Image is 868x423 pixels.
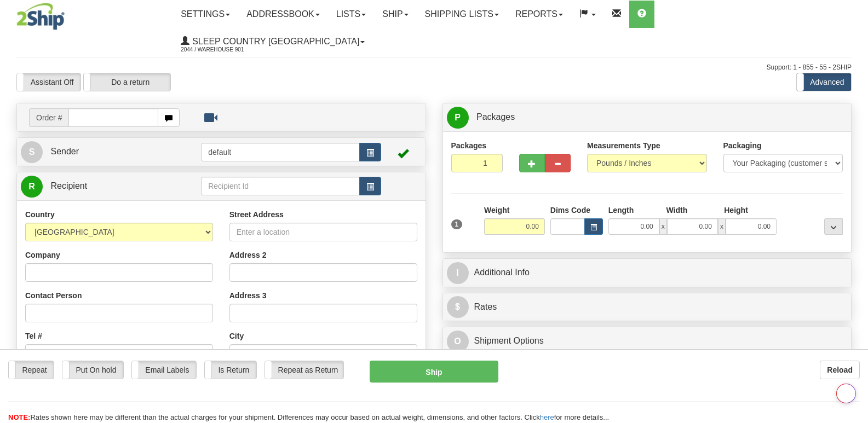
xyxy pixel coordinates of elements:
[8,413,30,421] span: NOTE:
[718,218,726,235] span: x
[25,290,82,301] label: Contact Person
[16,3,65,30] img: logo2044.jpg
[797,73,851,91] label: Advanced
[16,63,852,72] div: Support: 1 - 855 - 55 - 2SHIP
[62,361,123,379] label: Put On hold
[328,1,374,28] a: Lists
[447,296,848,318] a: $Rates
[451,219,463,229] span: 1
[29,108,68,127] span: Order #
[659,218,667,235] span: x
[843,155,867,267] iframe: chat widget
[550,205,590,216] label: Dims Code
[820,361,860,379] button: Reload
[25,250,60,260] label: Company
[25,209,55,220] label: Country
[189,37,359,46] span: Sleep Country [GEOGRAPHIC_DATA]
[229,331,244,341] label: City
[484,205,509,216] label: Weight
[238,1,328,28] a: Addressbook
[723,140,762,151] label: Packaging
[132,361,196,379] label: Email Labels
[447,330,848,352] a: OShipment Options
[229,290,267,301] label: Address 3
[447,262,848,284] a: IAdditional Info
[21,141,43,163] span: S
[50,181,87,190] span: Recipient
[447,296,469,318] span: $
[447,107,469,129] span: P
[608,205,634,216] label: Length
[21,141,201,163] a: S Sender
[507,1,571,28] a: Reports
[229,223,417,241] input: Enter a location
[205,361,256,379] label: Is Return
[447,106,848,129] a: P Packages
[417,1,507,28] a: Shipping lists
[229,209,284,220] label: Street Address
[21,176,43,198] span: R
[827,366,853,374] b: Reload
[201,143,360,161] input: Sender Id
[587,140,660,151] label: Measurements Type
[25,331,42,341] label: Tel #
[370,361,498,383] button: Ship
[476,112,515,121] span: Packages
[21,175,181,198] a: R Recipient
[17,73,81,91] label: Assistant Off
[447,262,469,284] span: I
[201,177,360,195] input: Recipient Id
[265,361,343,379] label: Repeat as Return
[666,205,687,216] label: Width
[229,250,267,260] label: Address 2
[84,73,170,91] label: Do a return
[173,1,238,28] a: Settings
[451,140,487,151] label: Packages
[50,147,79,156] span: Sender
[447,331,469,352] span: O
[374,1,416,28] a: Ship
[181,44,263,55] span: 2044 / Warehouse 901
[540,413,554,421] a: here
[9,361,54,379] label: Repeat
[173,28,373,55] a: Sleep Country [GEOGRAPHIC_DATA] 2044 / Warehouse 901
[724,205,748,216] label: Height
[824,218,843,235] div: ...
